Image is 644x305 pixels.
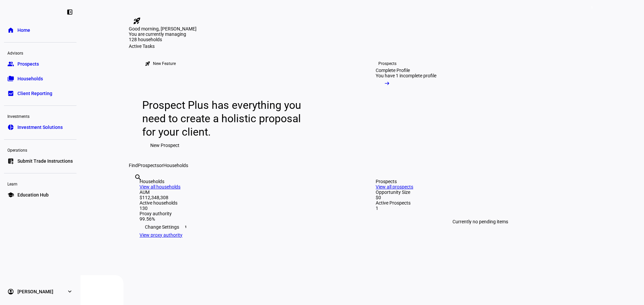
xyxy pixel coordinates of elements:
mat-icon: rocket_launch [145,61,150,66]
a: View proxy authority [140,232,182,238]
div: 130 [140,206,349,211]
div: Operations [4,145,76,154]
a: View all prospects [376,184,413,189]
div: 1 [376,206,585,211]
eth-mat-symbol: school [7,192,14,198]
div: Active Prospects [376,200,585,206]
div: You have 1 incomplete profile [376,73,436,78]
div: Prospects [376,179,585,184]
span: You are currently managing [129,31,186,37]
a: folder_copyHouseholds [4,72,76,85]
span: Households [163,163,188,168]
a: homeHome [4,23,76,37]
mat-icon: search [134,173,142,181]
span: Education Hub [17,192,49,198]
div: $112,348,308 [140,195,349,200]
span: Investment Solutions [17,124,63,131]
eth-mat-symbol: group [7,61,14,67]
span: Prospects [138,163,159,168]
div: $0 [376,195,585,200]
div: 99.56% [140,216,349,222]
div: New Feature [153,61,176,66]
div: Opportunity Size [376,189,585,195]
eth-mat-symbol: folder_copy [7,75,14,82]
input: Enter name of prospect or household [134,182,136,190]
a: View all households [140,184,180,189]
div: Proxy authority [140,211,349,216]
eth-mat-symbol: pie_chart [7,124,14,131]
mat-icon: arrow_right_alt [384,80,390,87]
div: Prospects [378,61,396,66]
div: Change Settings [140,222,349,232]
eth-mat-symbol: account_circle [7,288,14,295]
div: Learn [4,179,76,188]
a: ProspectsComplete ProfileYou have 1 incomplete profile [365,49,476,163]
div: AUM [140,189,349,195]
button: New Prospect [142,139,187,152]
span: Submit Trade Instructions [17,158,73,164]
div: Active Tasks [129,44,596,49]
span: 1 [589,5,595,10]
eth-mat-symbol: list_alt_add [7,158,14,164]
span: [PERSON_NAME] [17,288,53,295]
a: pie_chartInvestment Solutions [4,121,76,134]
eth-mat-symbol: left_panel_close [66,9,73,15]
div: Households [140,179,349,184]
div: 128 households [129,37,196,44]
div: Advisors [4,48,76,57]
eth-mat-symbol: expand_more [66,288,73,295]
span: Prospects [17,61,39,67]
span: 1 [183,224,189,230]
a: bid_landscapeClient Reporting [4,87,76,100]
span: New Prospect [150,139,179,152]
span: Client Reporting [17,90,52,97]
div: Complete Profile [376,68,410,73]
div: Investments [4,111,76,121]
a: groupProspects [4,57,76,71]
div: Find or [129,163,596,168]
mat-icon: rocket_launch [133,17,141,25]
div: Good morning, [PERSON_NAME] [129,26,596,31]
div: Currently no pending items [376,211,585,232]
div: Prospect Plus has everything you need to create a holistic proposal for your client. [142,98,308,139]
span: Home [17,27,30,33]
eth-mat-symbol: home [7,27,14,33]
span: Households [17,75,43,82]
eth-mat-symbol: bid_landscape [7,90,14,97]
div: Active households [140,200,349,206]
